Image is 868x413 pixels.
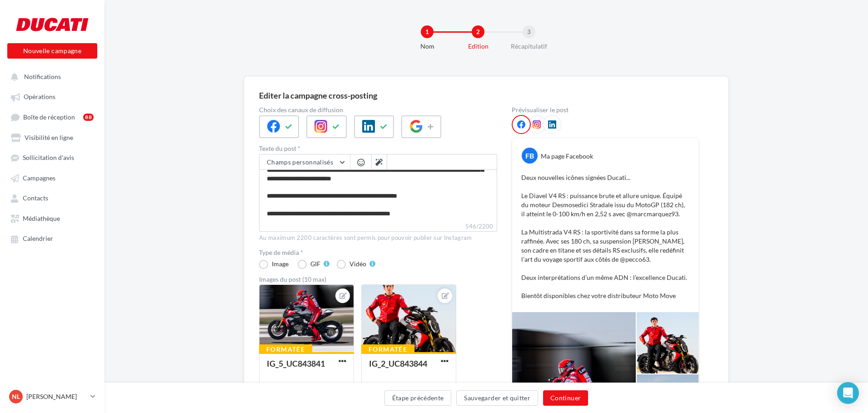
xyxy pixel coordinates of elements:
label: Type de média * [259,249,497,256]
span: Notifications [24,73,61,80]
div: Formatée [259,344,312,354]
div: Formatée [361,344,414,354]
div: Edition [449,42,507,51]
p: [PERSON_NAME] [26,392,87,401]
span: Opérations [24,93,55,101]
div: Au maximum 2200 caractères sont permis pour pouvoir publier sur Instagram [259,234,497,242]
label: Texte du post * [259,145,497,152]
div: Vidéo [349,261,366,267]
div: Prévisualiser le post [512,107,699,113]
div: IG_5_UC843841 [267,358,325,368]
span: Visibilité en ligne [25,134,73,141]
a: Contacts [5,189,99,206]
span: Médiathèque [23,214,60,222]
span: NL [12,392,20,401]
a: Visibilité en ligne [5,129,99,145]
button: Sauvegarder et quitter [456,390,538,406]
button: Notifications [5,68,95,85]
span: Sollicitation d'avis [23,154,74,162]
button: Champs personnalisés [259,154,350,170]
button: Continuer [543,390,588,406]
button: Nouvelle campagne [7,43,97,59]
div: 3 [523,25,535,38]
div: IG_2_UC843844 [369,358,427,368]
a: Calendrier [5,230,99,246]
div: 88 [83,114,94,121]
button: Étape précédente [384,390,452,406]
div: Ma page Facebook [541,152,593,161]
div: Nom [398,42,456,51]
a: Sollicitation d'avis [5,149,99,165]
div: Editer la campagne cross-posting [259,91,377,100]
div: Open Intercom Messenger [837,382,859,404]
div: 2 [472,25,484,38]
a: Opérations [5,88,99,104]
div: Images du post (10 max) [259,276,497,283]
span: Champs personnalisés [267,158,333,166]
div: FB [522,148,538,164]
a: NL [PERSON_NAME] [7,388,97,405]
div: 1 [421,25,434,38]
span: Calendrier [23,235,53,243]
span: Campagnes [23,174,55,182]
label: Choix des canaux de diffusion [259,107,497,113]
div: Récapitulatif [500,42,558,51]
a: Médiathèque [5,210,99,226]
span: Contacts [23,194,48,202]
div: Image [272,261,289,267]
label: 546/2200 [259,222,497,232]
a: Boîte de réception88 [5,109,99,125]
p: Deux nouvelles icônes signées Ducati... Le Diavel V4 RS : puissance brute et allure unique. Équip... [521,173,689,300]
span: Boîte de réception [23,113,75,121]
div: GIF [310,261,320,267]
a: Campagnes [5,169,99,186]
